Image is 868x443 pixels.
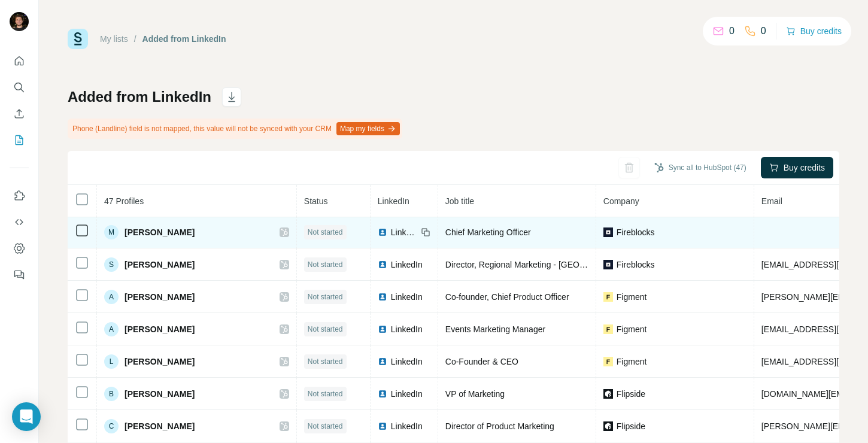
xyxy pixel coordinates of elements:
[617,323,647,335] span: Figment
[784,162,825,174] span: Buy credits
[646,159,755,177] button: Sync all to HubSpot (47)
[603,196,639,206] span: Company
[134,33,136,45] li: /
[308,292,343,302] span: Not started
[391,291,423,303] span: LinkedIn
[12,402,41,431] div: Open Intercom Messenger
[445,227,531,237] span: Chief Marketing Officer
[100,34,128,44] a: My lists
[603,227,613,237] img: company-logo
[378,324,387,334] img: LinkedIn logo
[786,23,842,40] button: Buy credits
[603,324,613,334] img: company-logo
[68,29,88,49] img: Surfe Logo
[761,196,782,206] span: Email
[729,24,735,38] p: 0
[10,77,29,98] button: Search
[391,323,423,335] span: LinkedIn
[10,185,29,207] button: Use Surfe on LinkedIn
[391,356,423,368] span: LinkedIn
[10,211,29,233] button: Use Surfe API
[125,388,195,400] span: [PERSON_NAME]
[617,291,647,303] span: Figment
[617,259,655,271] span: Fireblocks
[304,196,328,206] span: Status
[104,225,119,239] div: M
[445,324,545,334] span: Events Marketing Manager
[308,389,343,399] span: Not started
[308,421,343,432] span: Not started
[445,260,646,269] span: Director, Regional Marketing - [GEOGRAPHIC_DATA]
[617,226,655,238] span: Fireblocks
[10,12,29,31] img: Avatar
[603,389,613,399] img: company-logo
[378,196,409,206] span: LinkedIn
[125,420,195,432] span: [PERSON_NAME]
[104,387,119,401] div: B
[308,259,343,270] span: Not started
[445,389,505,399] span: VP of Marketing
[445,292,569,302] span: Co-founder, Chief Product Officer
[10,264,29,286] button: Feedback
[10,129,29,151] button: My lists
[125,323,195,335] span: [PERSON_NAME]
[142,33,226,45] div: Added from LinkedIn
[10,50,29,72] button: Quick start
[391,259,423,271] span: LinkedIn
[378,292,387,302] img: LinkedIn logo
[761,24,766,38] p: 0
[603,260,613,269] img: company-logo
[125,259,195,271] span: [PERSON_NAME]
[603,292,613,302] img: company-logo
[336,122,400,135] button: Map my fields
[68,119,402,139] div: Phone (Landline) field is not mapped, this value will not be synced with your CRM
[761,157,833,178] button: Buy credits
[125,226,195,238] span: [PERSON_NAME]
[378,357,387,366] img: LinkedIn logo
[391,388,423,400] span: LinkedIn
[445,421,554,431] span: Director of Product Marketing
[603,357,613,366] img: company-logo
[104,196,144,206] span: 47 Profiles
[378,227,387,237] img: LinkedIn logo
[104,290,119,304] div: A
[378,421,387,431] img: LinkedIn logo
[125,291,195,303] span: [PERSON_NAME]
[391,226,417,238] span: LinkedIn
[603,421,613,431] img: company-logo
[617,356,647,368] span: Figment
[445,196,474,206] span: Job title
[10,238,29,259] button: Dashboard
[308,324,343,335] span: Not started
[378,260,387,269] img: LinkedIn logo
[68,87,211,107] h1: Added from LinkedIn
[10,103,29,125] button: Enrich CSV
[617,420,645,432] span: Flipside
[308,227,343,238] span: Not started
[308,356,343,367] span: Not started
[104,322,119,336] div: A
[125,356,195,368] span: [PERSON_NAME]
[104,419,119,433] div: C
[378,389,387,399] img: LinkedIn logo
[391,420,423,432] span: LinkedIn
[104,257,119,272] div: S
[445,357,518,366] span: Co-Founder & CEO
[104,354,119,369] div: L
[617,388,645,400] span: Flipside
